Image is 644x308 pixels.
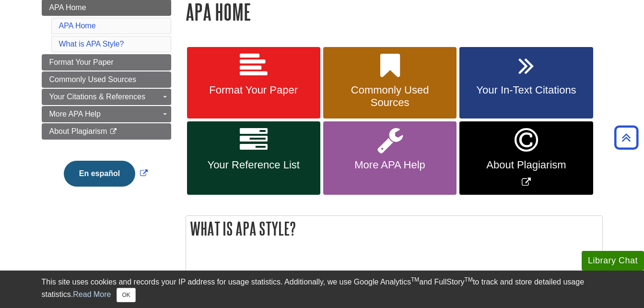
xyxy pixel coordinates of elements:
span: Commonly Used Sources [330,84,449,109]
span: More APA Help [49,110,101,118]
a: APA Home [59,22,96,30]
span: Format Your Paper [49,58,114,66]
div: This site uses cookies and records your IP address for usage statistics. Additionally, we use Goo... [42,276,603,302]
a: Read More [73,290,111,298]
button: En español [64,161,135,187]
span: More APA Help [330,159,449,171]
span: Format Your Paper [194,84,313,96]
a: Your Reference List [187,121,320,195]
a: Format Your Paper [42,54,171,71]
i: This link opens in a new window [109,129,117,135]
span: About Plagiarism [49,127,107,135]
a: Link opens in new window [459,121,593,195]
h2: What is APA Style? [186,216,602,241]
a: Commonly Used Sources [42,71,171,88]
button: Library Chat [582,251,644,271]
span: Your In-Text Citations [467,84,585,96]
a: Link opens in new window [61,169,150,178]
a: Your In-Text Citations [459,47,593,119]
a: Format Your Paper [187,47,320,119]
a: More APA Help [323,121,457,195]
span: Your Citations & References [49,93,145,101]
span: About Plagiarism [467,159,585,171]
sup: TM [411,276,419,283]
a: What is APA Style? [59,40,124,48]
a: Commonly Used Sources [323,47,457,119]
a: About Plagiarism [42,123,171,140]
span: APA Home [49,3,86,12]
span: Commonly Used Sources [49,75,136,83]
a: More APA Help [42,106,171,122]
a: Back to Top [611,131,642,144]
sup: TM [465,276,473,283]
a: Your Citations & References [42,89,171,105]
button: Close [117,288,135,302]
span: Your Reference List [194,159,313,171]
